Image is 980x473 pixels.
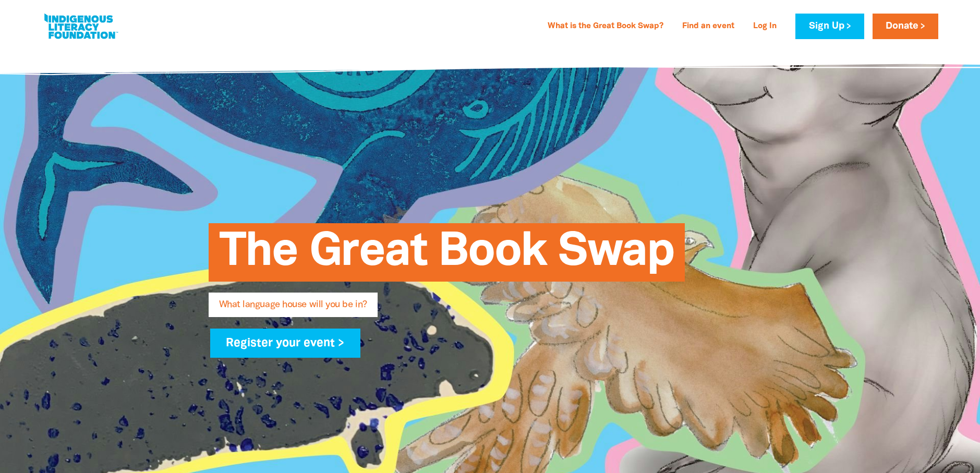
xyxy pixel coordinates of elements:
a: Donate [873,14,938,39]
a: What is the Great Book Swap? [541,18,670,35]
a: Find an event [676,18,741,35]
a: Log In [747,18,783,35]
span: What language house will you be in? [219,300,367,317]
span: The Great Book Swap [219,231,674,282]
a: Sign Up [795,14,864,39]
a: Register your event > [210,329,361,358]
